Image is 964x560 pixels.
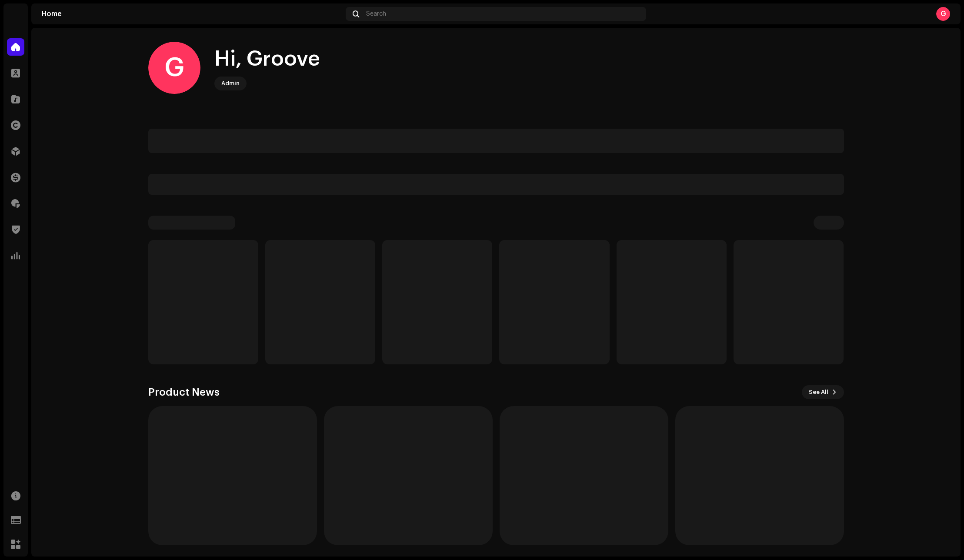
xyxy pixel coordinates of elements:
[148,385,220,399] h3: Product News
[809,383,828,401] span: See All
[936,7,950,21] div: G
[366,10,386,17] span: Search
[802,385,844,399] button: See All
[42,10,342,17] div: Home
[221,78,240,89] div: Admin
[214,45,320,73] div: Hi, Groove
[148,42,200,94] div: G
